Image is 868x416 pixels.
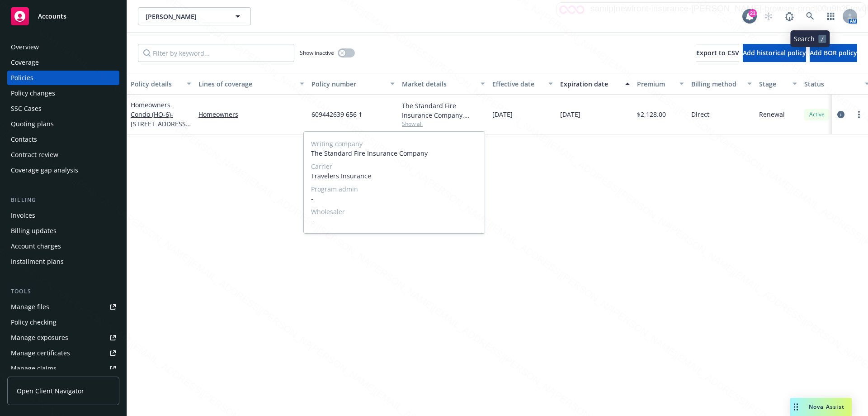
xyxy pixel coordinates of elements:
span: - [311,216,477,226]
span: - [311,194,477,203]
button: Nova Assist [790,398,852,416]
div: Contacts [11,132,37,147]
a: Start snowing [759,7,778,25]
div: Installment plans [11,254,64,269]
div: Account charges [11,239,61,253]
button: Policy number [308,73,398,95]
a: Installment plans [7,254,119,269]
div: Billing method [691,79,742,89]
div: Stage [759,79,787,89]
input: Filter by keyword... [138,44,294,62]
div: Coverage [11,55,39,70]
div: Expiration date [560,79,620,89]
div: Effective date [492,79,543,89]
span: Direct [691,110,709,119]
span: 609442639 656 1 [311,110,362,119]
button: Stage [755,73,801,95]
div: Manage exposures [11,330,68,345]
a: Accounts [7,4,119,29]
div: Status [804,79,859,89]
a: SSC Cases [7,101,119,116]
a: Manage certificates [7,346,119,360]
a: Policy changes [7,86,119,100]
div: 21 [749,9,757,17]
button: [PERSON_NAME] [138,7,251,25]
a: Overview [7,40,119,54]
div: The Standard Fire Insurance Company, Travelers Insurance [402,101,485,120]
div: Premium [637,79,674,89]
div: Invoices [11,208,35,223]
a: Coverage [7,55,119,70]
span: Travelers Insurance [311,171,477,181]
span: Renewal [759,110,785,119]
span: Show all [402,120,485,128]
span: Show inactive [300,49,334,57]
span: Add BOR policy [810,48,857,57]
div: Policy checking [11,315,57,330]
span: Accounts [38,13,66,20]
span: Writing company [311,139,477,148]
a: Billing updates [7,224,119,238]
div: Market details [402,79,475,89]
div: Policy changes [11,86,55,100]
span: $2,128.00 [637,110,666,119]
div: Contract review [11,148,58,162]
button: Add BOR policy [810,44,857,62]
a: Switch app [822,7,840,25]
div: Billing updates [11,224,57,238]
span: Wholesaler [311,207,477,216]
div: Policy details [131,79,181,89]
a: Account charges [7,239,119,253]
div: Coverage gap analysis [11,163,78,177]
span: The Standard Fire Insurance Company [311,148,477,158]
div: Drag to move [790,398,802,416]
a: Contract review [7,148,119,162]
button: Add historical policy [743,44,806,62]
div: Policy number [311,79,385,89]
div: Overview [11,40,39,54]
div: Billing [7,196,119,205]
a: Contacts [7,132,119,147]
button: Effective date [489,73,557,95]
div: Manage files [11,300,49,314]
span: Add historical policy [743,48,806,57]
a: more [854,109,864,120]
a: circleInformation [835,109,846,120]
button: Market details [398,73,489,95]
button: Billing method [688,73,755,95]
span: Carrier [311,162,477,171]
div: SSC Cases [11,101,42,116]
span: Program admin [311,184,477,194]
div: Tools [7,287,119,296]
span: [DATE] [560,110,580,119]
button: Export to CSV [696,44,739,62]
button: Expiration date [557,73,633,95]
span: [PERSON_NAME] [146,12,224,21]
div: Manage claims [11,361,57,376]
a: Manage files [7,300,119,314]
button: Policy details [127,73,195,95]
div: Manage certificates [11,346,70,360]
a: Quoting plans [7,117,119,131]
a: Search [801,7,819,25]
a: Manage exposures [7,330,119,345]
button: Lines of coverage [195,73,308,95]
a: Manage claims [7,361,119,376]
span: Open Client Navigator [17,386,84,396]
div: Lines of coverage [198,79,294,89]
a: Policies [7,71,119,85]
a: Coverage gap analysis [7,163,119,177]
a: Invoices [7,208,119,223]
div: Quoting plans [11,117,54,131]
a: Policy checking [7,315,119,330]
span: Active [808,110,826,119]
span: - [STREET_ADDRESS][PERSON_NAME] [131,110,191,138]
button: Premium [633,73,688,95]
span: [DATE] [492,110,513,119]
span: Export to CSV [696,48,739,57]
a: Report a Bug [780,7,798,25]
div: Policies [11,71,33,85]
a: Homeowners [198,110,304,119]
span: Nova Assist [809,403,844,411]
